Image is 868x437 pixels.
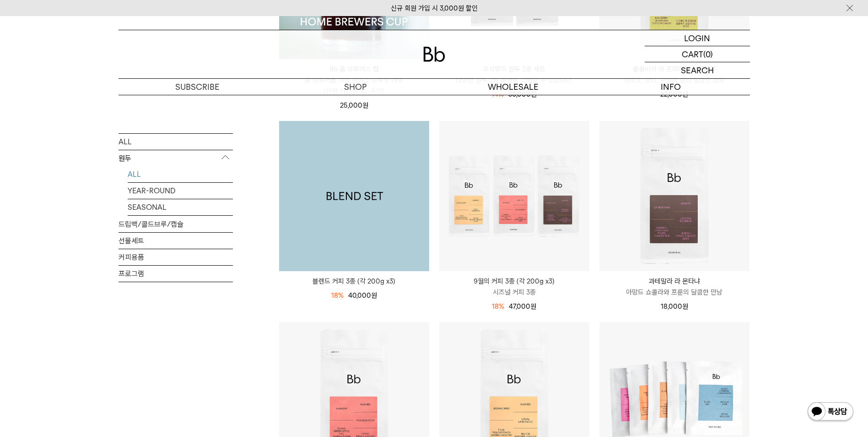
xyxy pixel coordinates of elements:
a: 과테말라 라 몬타냐 아망드 쇼콜라와 프룬의 달콤한 만남 [599,276,749,298]
p: 원두 [119,150,233,166]
a: 선물세트 [119,232,233,248]
a: 9월의 커피 3종 (각 200g x3) 시즈널 커피 3종 [439,276,589,298]
a: ALL [128,166,233,182]
img: 과테말라 라 몬타냐 [599,121,749,271]
p: SEARCH [681,62,714,78]
span: 원 [371,291,377,300]
p: 9월의 커피 3종 (각 200g x3) [439,276,589,287]
p: CART [682,46,703,62]
a: ALL [119,133,233,149]
span: 25,000 [340,101,368,109]
a: LOGIN [645,30,750,46]
img: 1000001179_add2_053.png [279,121,429,271]
a: 블렌드 커피 3종 (각 200g x3) [279,276,429,287]
p: LOGIN [684,30,710,46]
span: 원 [682,302,688,311]
img: 로고 [423,47,445,62]
a: 드립백/콜드브루/캡슐 [119,216,233,232]
p: 시즈널 커피 3종 [439,287,589,298]
span: 원 [531,90,537,98]
span: 원 [682,90,688,98]
span: 47,000 [509,302,536,311]
span: 원 [362,101,368,109]
a: SUBSCRIBE [119,79,276,95]
p: 과테말라 라 몬타냐 [599,276,749,287]
a: 커피용품 [119,249,233,265]
span: 40,000 [348,291,377,300]
p: 아망드 쇼콜라와 프룬의 달콤한 만남 [599,287,749,298]
span: 원 [530,302,536,311]
img: 카카오톡 채널 1:1 채팅 버튼 [807,401,854,423]
a: YEAR-ROUND [128,182,233,198]
a: CART (0) [645,46,750,62]
p: (0) [703,46,713,62]
a: SEASONAL [128,199,233,215]
p: INFO [592,79,750,95]
img: 9월의 커피 3종 (각 200g x3) [439,121,589,271]
span: 30,000 [508,90,537,98]
a: 블렌드 커피 3종 (각 200g x3) [279,121,429,271]
div: 18% [492,301,504,312]
span: 18,000 [661,302,688,311]
a: 프로그램 [119,265,233,281]
p: WHOLESALE [434,79,592,95]
span: 22,000 [660,90,688,98]
div: 18% [331,290,344,301]
a: 신규 회원 가입 시 3,000원 할인 [391,4,478,12]
a: SHOP [276,79,434,95]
